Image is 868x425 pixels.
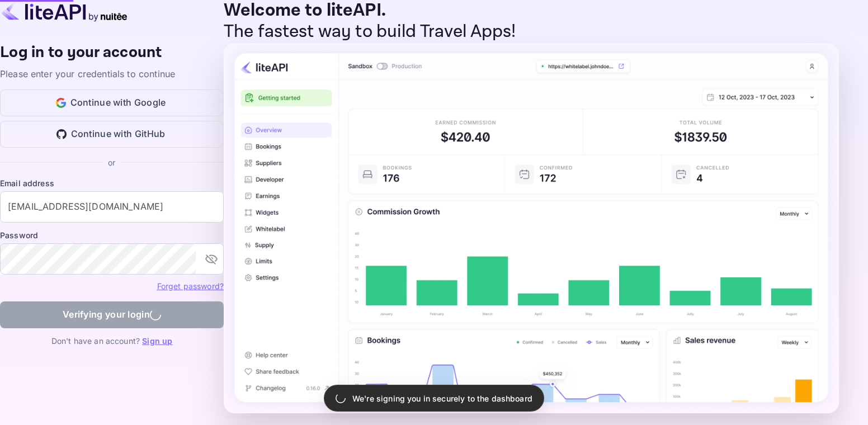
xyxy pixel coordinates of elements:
[157,280,224,291] a: Forget password?
[352,393,532,404] p: We're signing you in securely to the dashboard
[157,281,224,291] a: Forget password?
[142,336,172,346] a: Sign up
[200,248,223,270] button: toggle password visibility
[224,43,839,413] img: liteAPI Dashboard Preview
[224,21,839,42] p: The fastest way to build Travel Apps!
[108,157,115,168] p: or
